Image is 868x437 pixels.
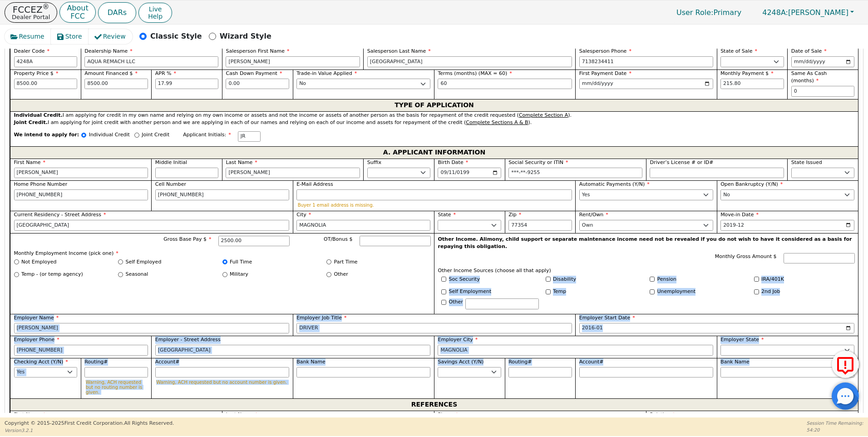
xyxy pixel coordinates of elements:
input: 303-867-5309 x104 [155,189,289,200]
strong: Joint Credit. [14,119,48,125]
label: Other [334,271,348,278]
sup: ® [43,3,49,11]
span: Employer Phone [14,337,59,343]
input: YYYY-MM-DD [791,56,855,67]
span: Account# [155,359,180,365]
input: 303-867-5309 x104 [14,345,148,356]
input: Y/N [441,289,446,294]
span: First Name [14,412,46,417]
button: DARs [98,2,136,23]
label: Unemployment [657,288,696,296]
p: About [67,5,88,12]
span: [PERSON_NAME] [762,8,848,17]
label: Pension [657,276,676,283]
span: Same As Cash (months) [791,70,827,84]
p: Warning, ACH requested but no account number is given. [156,380,288,385]
span: Relation [650,412,675,417]
p: Wizard Style [220,31,271,42]
span: REFERENCES [411,399,457,411]
label: Not Employed [21,258,56,266]
span: A. APPLICANT INFORMATION [383,147,485,159]
span: Routing# [508,359,532,365]
span: Dealership Name [84,48,133,54]
span: Amount Financed $ [84,70,138,76]
span: Account# [579,359,604,365]
input: 000-00-0000 [508,168,642,179]
span: Open Bankruptcy (Y/N) [720,181,783,187]
a: AboutFCC [59,2,95,23]
input: YYYY-MM-DD [720,220,854,231]
input: Hint: 215.80 [720,79,784,89]
span: Bank Name [296,359,325,365]
span: Monthly Payment $ [720,70,774,76]
p: FCC [67,13,88,20]
span: Home Phone Number [14,181,68,187]
span: Store [65,32,82,41]
p: Version 3.2.1 [5,427,174,434]
span: Resume [19,32,44,41]
p: FCCEZ [12,5,50,14]
input: 303-867-5309 x104 [579,56,713,67]
span: Salesperson First Name [226,48,289,54]
input: YYYY-MM-DD [438,168,501,179]
label: Temp - (or temp agency) [21,271,83,278]
p: Monthly Employment Income (pick one) [14,250,431,258]
input: Y/N [650,277,655,282]
span: Salesperson Phone [579,48,631,54]
input: Y/N [441,277,446,282]
u: Complete Section A [519,112,568,118]
span: Driver’s License # or ID# [650,159,713,165]
label: Self Employment [449,288,492,296]
span: Rent/Own [579,212,608,218]
a: LiveHelp [138,3,172,23]
button: Resume [5,29,51,44]
span: Zip [508,212,521,218]
input: YYYY-MM-DD [579,323,855,334]
span: Help [148,13,163,20]
label: Self Employed [126,258,162,266]
input: xx.xx% [155,79,219,89]
button: Review [89,29,133,44]
span: Phone [438,412,459,417]
span: Cell Number [155,181,186,187]
input: Y/N [650,289,655,294]
a: User Role:Primary [667,4,750,21]
p: Copyright © 2015- 2025 First Credit Corporation. [5,420,174,427]
span: Move-in Date [720,212,759,218]
span: Date of Sale [791,48,827,54]
span: Suffix [367,159,381,165]
button: FCCEZ®Dealer Portal [5,2,57,23]
p: 54:20 [807,427,863,433]
label: Disability [553,276,576,283]
p: Other Income. Alimony, child support or separate maintenance income need not be revealed if you d... [438,236,855,251]
label: Soc Security [449,276,480,283]
input: 90210 [508,220,572,231]
span: E-Mail Address [296,181,333,187]
span: Savings Acct (Y/N) [438,359,483,365]
span: Salesperson Last Name [367,48,431,54]
span: Bank Name [720,359,750,365]
label: Full Time [230,258,252,266]
p: Other Income Sources (choose all that apply) [438,267,855,275]
span: Employer State [720,337,764,343]
span: State [438,212,456,218]
p: Individual Credit [89,131,130,139]
input: Y/N [546,277,551,282]
span: Routing# [84,359,108,365]
label: 2nd Job [761,288,780,296]
button: Report Error to FCC [832,351,859,378]
input: Y/N [754,277,759,282]
button: 4248A:[PERSON_NAME] [753,5,863,20]
span: Automatic Payments (Y/N) [579,181,650,187]
span: Trade-in Value Applied [296,70,357,76]
label: Military [230,271,248,278]
div: I am applying for joint credit with another person and we are applying in each of our names and r... [14,119,855,127]
span: APR % [155,70,176,76]
span: Last Name [226,412,257,417]
span: Cash Down Payment [226,70,282,76]
span: OT/Bonus $ [324,236,353,242]
input: Y/N [546,289,551,294]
